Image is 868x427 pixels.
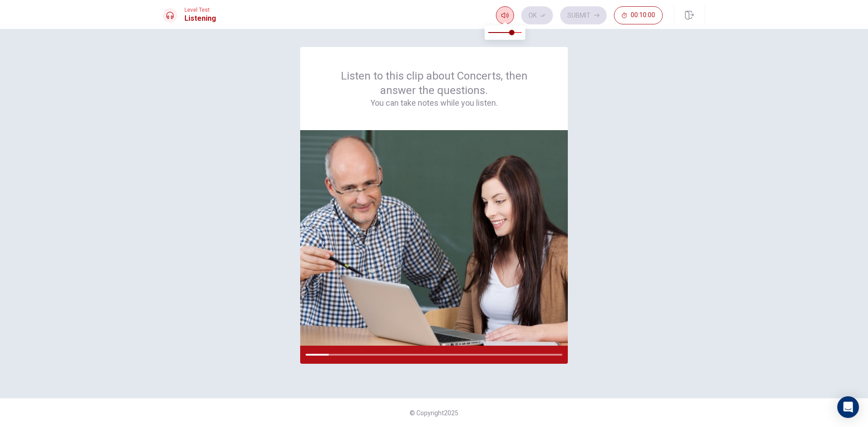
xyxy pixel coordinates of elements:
img: passage image [300,130,568,346]
h4: You can take notes while you listen. [322,98,546,108]
div: Open Intercom Messenger [837,396,859,418]
span: © Copyright 2025 [410,409,458,417]
h1: Listening [184,13,216,24]
span: 00:10:00 [631,12,655,19]
span: Level Test [184,7,216,13]
button: 00:10:00 [614,6,663,24]
div: Listen to this clip about Concerts, then answer the questions. [322,69,546,108]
